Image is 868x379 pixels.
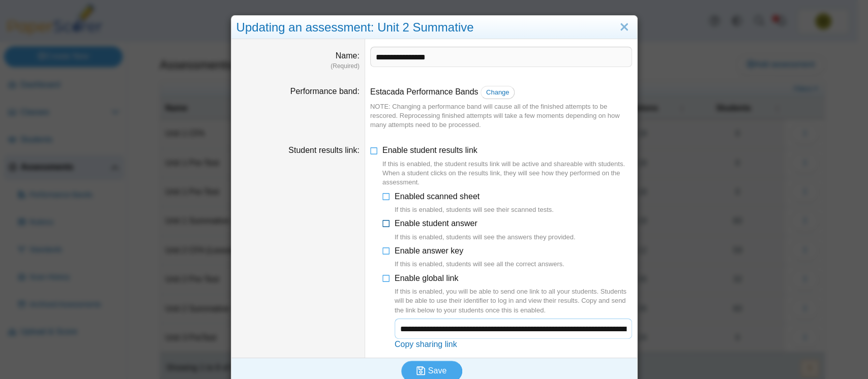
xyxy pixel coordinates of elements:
[481,86,515,99] a: Change
[382,146,632,187] span: Enable student results link
[370,102,632,130] div: NOTE: Changing a performance band will cause all of the finished attempts to be rescored. Reproce...
[336,51,360,60] label: Name
[395,205,554,214] div: If this is enabled, students will see their scanned tests.
[290,87,360,96] label: Performance band
[370,87,478,96] span: Estacada Performance Bands
[288,146,360,154] label: Student results link
[428,366,446,375] span: Save
[236,62,360,71] dfn: (Required)
[395,192,554,215] span: Enabled scanned sheet
[395,340,457,349] a: Copy sharing link
[231,16,637,40] div: Updating an assessment: Unit 2 Summative
[395,219,576,242] span: Enable student answer
[395,274,632,315] span: Enable global link
[395,246,564,269] span: Enable answer key
[395,287,632,315] div: If this is enabled, you will be able to send one link to all your students. Students will be able...
[395,233,576,242] div: If this is enabled, students will see the answers they provided.
[486,88,510,96] span: Change
[616,19,632,36] a: Close
[395,260,564,269] div: If this is enabled, students will see all the correct answers.
[382,160,632,187] div: If this is enabled, the student results link will be active and shareable with students. When a s...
